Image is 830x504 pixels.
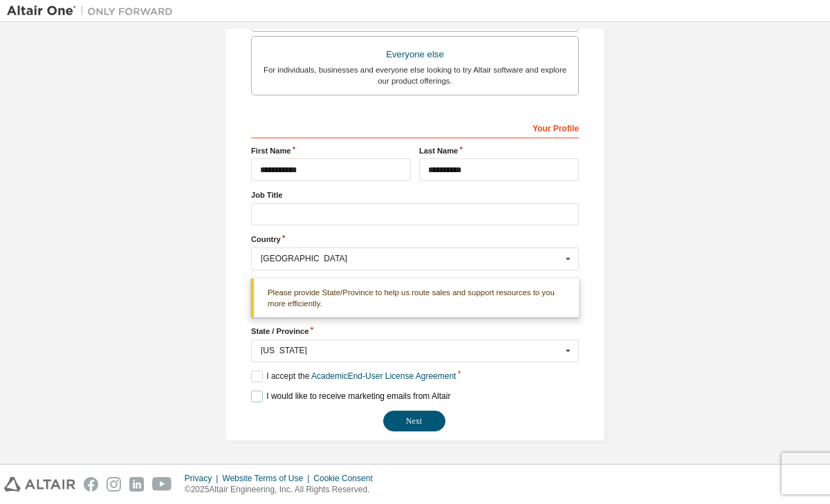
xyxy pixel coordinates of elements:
[261,254,562,263] div: [GEOGRAPHIC_DATA]
[311,371,456,381] a: Academic End-User License Agreement
[260,45,570,64] div: Everyone else
[251,371,456,382] label: I accept the
[84,477,98,492] img: facebook.svg
[251,326,579,337] label: State / Province
[251,279,579,318] div: Please provide State/Province to help us route sales and support resources to you more efficiently.
[185,484,381,496] p: © 2025 Altair Engineering, Inc. All Rights Reserved.
[107,477,121,492] img: instagram.svg
[222,473,313,484] div: Website Terms of Use
[251,391,450,402] label: I would like to receive marketing emails from Altair
[185,473,222,484] div: Privacy
[419,145,579,156] label: Last Name
[261,346,562,355] div: [US_STATE]
[383,411,445,431] button: Next
[251,189,579,200] label: Job Title
[260,64,570,86] div: For individuals, businesses and everyone else looking to try Altair software and explore our prod...
[152,477,172,492] img: youtube.svg
[251,145,411,156] label: First Name
[313,473,380,484] div: Cookie Consent
[7,4,180,18] img: Altair One
[129,477,144,492] img: linkedin.svg
[251,234,579,245] label: Country
[251,116,579,138] div: Your Profile
[4,477,75,492] img: altair_logo.svg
